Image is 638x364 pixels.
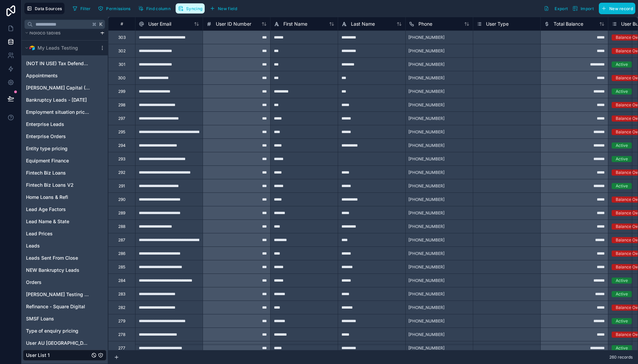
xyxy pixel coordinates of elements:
[541,3,570,14] button: Export
[408,251,444,256] span: [PHONE_NUMBER]
[599,3,635,14] button: New record
[24,3,65,14] button: Data Sources
[581,6,594,11] span: Import
[118,318,125,324] div: 279
[408,332,444,337] span: [PHONE_NUMBER]
[408,156,444,162] span: [PHONE_NUMBER]
[186,6,202,11] span: Syncing
[408,224,444,229] span: [PHONE_NUMBER]
[118,116,125,121] div: 297
[408,197,444,202] span: [PHONE_NUMBER]
[609,355,633,360] span: 260 records
[218,6,237,11] span: New field
[99,22,103,27] span: K
[118,278,126,283] div: 284
[408,318,444,324] span: [PHONE_NUMBER]
[118,197,126,202] div: 290
[118,89,125,94] div: 299
[408,170,444,175] span: [PHONE_NUMBER]
[408,116,444,121] span: [PHONE_NUMBER]
[118,305,125,310] div: 282
[118,170,125,175] div: 292
[70,3,93,14] button: Filter
[408,345,444,351] span: [PHONE_NUMBER]
[408,264,444,270] span: [PHONE_NUMBER]
[418,21,432,27] span: Phone
[616,156,628,162] div: Active
[555,6,568,11] span: Export
[113,21,130,26] div: #
[616,61,628,68] div: Active
[96,3,135,14] a: Permissions
[596,3,635,14] a: New record
[119,62,125,67] div: 301
[118,251,125,256] div: 286
[35,6,62,11] span: Data Sources
[106,6,130,11] span: Permissions
[408,89,444,94] span: [PHONE_NUMBER]
[118,143,126,148] div: 294
[486,21,509,27] span: User Type
[148,21,171,27] span: User Email
[408,210,444,216] span: [PHONE_NUMBER]
[118,224,125,229] div: 288
[616,318,628,324] div: Active
[118,237,125,243] div: 287
[408,143,444,148] span: [PHONE_NUMBER]
[176,3,205,14] button: Syncing
[118,35,126,40] div: 303
[408,102,444,108] span: [PHONE_NUMBER]
[408,35,444,40] span: [PHONE_NUMBER]
[146,6,171,11] span: Find column
[609,6,633,11] span: New record
[408,237,444,243] span: [PHONE_NUMBER]
[118,129,125,135] div: 295
[118,75,126,81] div: 300
[616,183,628,189] div: Active
[283,21,307,27] span: First Name
[80,6,91,11] span: Filter
[118,291,125,297] div: 283
[118,345,125,351] div: 277
[616,142,628,149] div: Active
[207,3,239,14] button: New field
[408,278,444,283] span: [PHONE_NUMBER]
[408,48,444,54] span: [PHONE_NUMBER]
[118,264,125,270] div: 285
[136,3,173,14] button: Find column
[616,88,628,95] div: Active
[408,183,444,189] span: [PHONE_NUMBER]
[408,305,444,310] span: [PHONE_NUMBER]
[118,48,126,54] div: 302
[118,332,125,337] div: 278
[351,21,375,27] span: Last Name
[119,183,125,189] div: 291
[616,345,628,351] div: Active
[408,62,444,67] span: [PHONE_NUMBER]
[570,3,596,14] button: Import
[616,291,628,297] div: Active
[408,291,444,297] span: [PHONE_NUMBER]
[554,21,583,27] span: Total Balance
[216,21,251,27] span: User ID Number
[408,129,444,135] span: [PHONE_NUMBER]
[616,278,628,284] div: Active
[118,102,125,108] div: 298
[176,3,207,14] a: Syncing
[118,210,125,216] div: 289
[118,156,125,162] div: 293
[96,3,133,14] button: Permissions
[408,75,444,81] span: [PHONE_NUMBER]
